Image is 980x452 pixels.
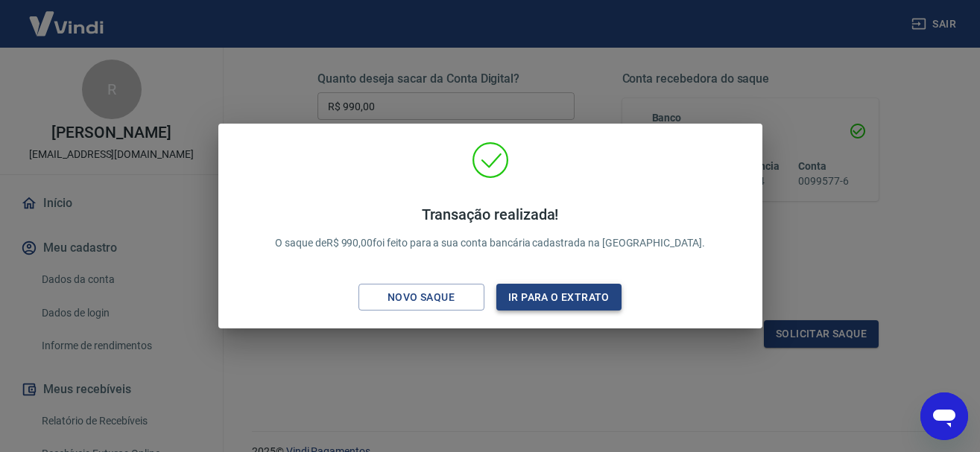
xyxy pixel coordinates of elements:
[496,284,622,311] button: Ir para o extrato
[920,392,968,440] iframe: Botão para abrir a janela de mensagens
[358,284,484,311] button: Novo saque
[275,206,705,223] h4: Transação realizada!
[275,206,705,251] p: O saque de R$ 990,00 foi feito para a sua conta bancária cadastrada na [GEOGRAPHIC_DATA].
[370,288,472,307] div: Novo saque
